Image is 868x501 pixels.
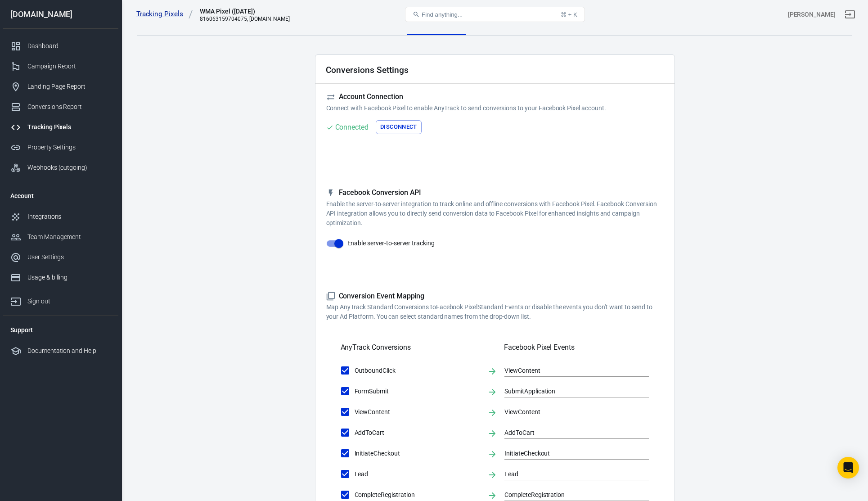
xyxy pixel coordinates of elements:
p: Enable the server-to-server integration to track online and offline conversions with Facebook Pix... [326,199,664,228]
div: Account id: CdSpVoDX [788,10,836,19]
input: Event Name [504,489,635,500]
div: WMA Pixel (10-12-22) [200,7,290,16]
input: Event Name [504,365,635,376]
div: Campaign Report [27,62,111,71]
h5: Facebook Pixel Events [504,343,649,352]
input: Event Name [504,427,635,438]
a: Webhooks (outgoing) [3,158,118,178]
div: ⌘ + K [561,11,577,18]
span: Lead [355,469,480,479]
span: FormSubmit [355,387,480,396]
div: Conversions Report [27,102,111,112]
a: Usage & billing [3,267,118,288]
div: 816063159704075, worshipmusicacademy.com [200,16,290,22]
h5: Facebook Conversion API [326,188,664,198]
a: Sign out [839,4,861,25]
span: Enable server-to-server tracking [347,239,435,248]
a: Dashboard [3,36,118,56]
p: Connect with Facebook Pixel to enable AnyTrack to send conversions to your Facebook Pixel account. [326,104,664,113]
div: Property Settings [27,143,111,152]
a: Sign out [3,288,118,311]
div: Dashboard [27,41,111,51]
a: Landing Page Report [3,77,118,97]
input: Event Name [504,468,635,479]
button: Disconnect [376,120,422,134]
span: Find anything... [422,11,463,18]
div: Tracking Pixels [27,122,111,132]
p: Map AnyTrack Standard Conversions to Facebook Pixel Standard Events or disable the events you don... [326,302,664,321]
div: Team Management [27,232,111,242]
a: Campaign Report [3,56,118,77]
div: Integrations [27,212,111,221]
h5: Account Connection [326,92,664,102]
a: Tracking Pixels [136,9,193,19]
div: [DOMAIN_NAME] [3,10,118,18]
span: OutboundClick [355,366,480,375]
a: Property Settings [3,137,118,158]
div: Landing Page Report [27,82,111,91]
a: Team Management [3,227,118,247]
li: Support [3,319,118,341]
div: Open Intercom Messenger [837,457,859,478]
div: Connected [335,122,369,133]
h5: Conversion Event Mapping [326,292,664,301]
button: Find anything...⌘ + K [405,7,585,22]
li: Account [3,185,118,207]
a: User Settings [3,247,118,267]
div: Usage & billing [27,273,111,282]
a: Integrations [3,207,118,227]
div: Webhooks (outgoing) [27,163,111,172]
input: Event Name [504,406,635,417]
input: Event Name [504,385,635,397]
div: Documentation and Help [27,346,111,356]
div: User Settings [27,253,111,262]
span: AddToCart [355,428,480,438]
h2: Conversions Settings [326,65,409,75]
input: Event Name [504,447,635,459]
span: InitiateCheckout [355,449,480,458]
h5: AnyTrack Conversions [341,343,411,352]
a: Conversions Report [3,97,118,117]
span: CompleteRegistration [355,490,480,500]
a: Tracking Pixels [3,117,118,137]
div: Sign out [27,297,111,306]
span: ViewContent [355,407,480,417]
